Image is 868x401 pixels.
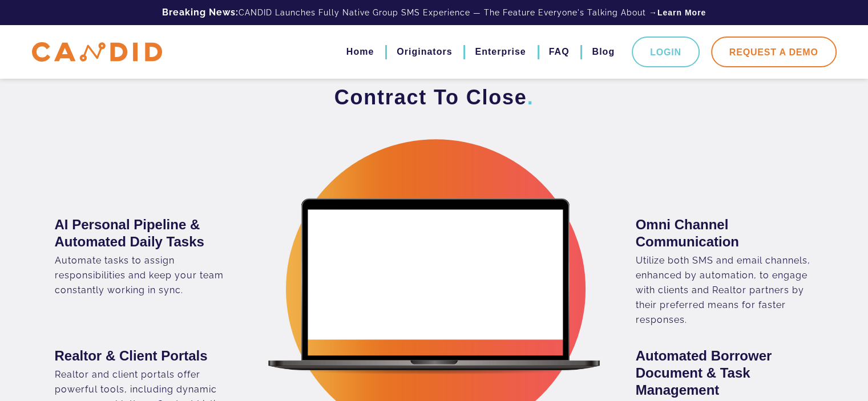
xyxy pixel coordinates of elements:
[32,42,162,62] img: CANDID APP
[55,347,233,364] h3: Realtor & Client Portals
[527,86,534,109] span: .
[711,37,837,67] a: Request A Demo
[657,7,706,18] a: Learn More
[55,253,233,298] div: Automate tasks to assign responsibilities and keep your team constantly working in sync.
[55,84,814,111] h3: Contract To Close
[636,253,814,327] div: Utilize both SMS and email channels, enhanced by automation, to engage with clients and Realtor p...
[55,216,233,250] h3: AI Personal Pipeline & Automated Daily Tasks
[346,42,374,62] a: Home
[397,42,452,62] a: Originators
[162,7,239,18] b: Breaking News:
[632,37,700,67] a: Login
[475,42,526,62] a: Enterprise
[636,216,814,250] h3: Omni Channel Communication
[636,347,814,399] h3: Automated Borrower Document & Task Management
[592,42,615,62] a: Blog
[549,42,570,62] a: FAQ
